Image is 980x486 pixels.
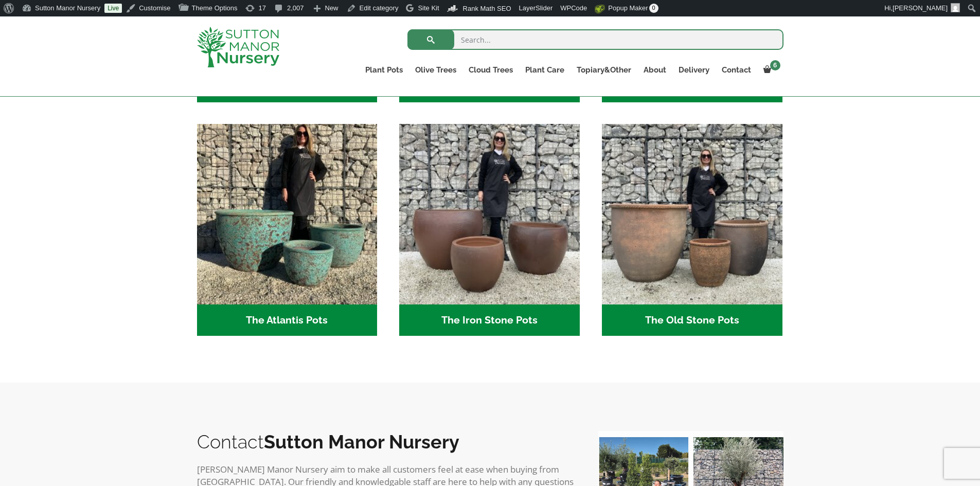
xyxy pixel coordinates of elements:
span: 0 [649,4,658,13]
h2: Contact [197,431,578,453]
a: Cloud Trees [462,63,519,77]
a: Plant Care [519,63,571,77]
h2: The Atlantis Pots [197,304,378,336]
img: logo [197,27,279,67]
a: Contact [716,63,757,77]
h2: The Iron Stone Pots [399,304,580,336]
a: Visit product category The Iron Stone Pots [399,124,580,336]
img: The Atlantis Pots [197,124,378,304]
a: About [637,63,672,77]
a: 6 [757,63,783,77]
a: Visit product category The Atlantis Pots [197,124,378,336]
a: Live [104,4,122,13]
input: Search... [407,29,783,50]
img: The Old Stone Pots [602,124,782,304]
span: 6 [770,60,780,70]
a: Delivery [672,63,716,77]
a: Topiary&Other [571,63,637,77]
span: Rank Math SEO [463,5,511,12]
span: Site Kit [418,4,439,12]
a: Plant Pots [359,63,409,77]
img: The Iron Stone Pots [399,124,580,304]
a: Visit product category The Old Stone Pots [602,124,782,336]
b: Sutton Manor Nursery [264,431,459,453]
a: Olive Trees [409,63,462,77]
h2: The Old Stone Pots [602,304,782,336]
span: [PERSON_NAME] [893,4,948,12]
